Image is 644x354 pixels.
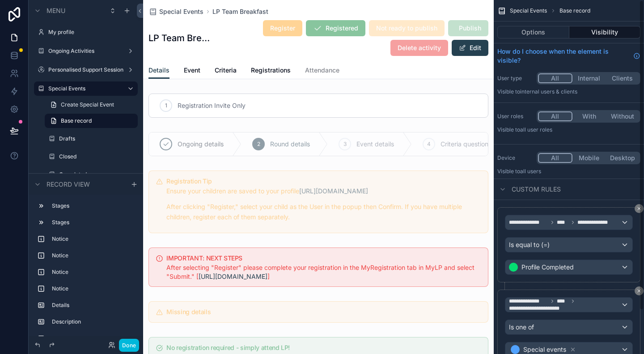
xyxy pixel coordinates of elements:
[184,62,200,80] a: Event
[305,62,339,80] a: Attendance
[509,323,534,332] span: Is one of
[52,318,131,325] label: Description
[497,26,569,38] button: Options
[559,7,590,14] span: Base record
[497,88,640,95] p: Visible to
[512,185,561,194] span: Custom rules
[572,111,606,121] button: With
[61,117,92,124] span: Base record
[52,252,131,259] label: Notice
[538,73,572,83] button: All
[52,219,131,226] label: Stages
[606,153,639,163] button: Desktop
[538,111,572,121] button: All
[251,62,291,80] a: Registrations
[59,171,132,178] label: Completed
[497,47,640,65] a: How do I choose when the element is visible?
[159,7,203,16] span: Special Events
[538,153,572,163] button: All
[521,263,574,272] span: Profile Completed
[48,47,120,55] label: Ongoing Activities
[148,66,169,75] span: Details
[572,153,606,163] button: Mobile
[505,237,633,252] button: Is equal to (=)
[61,101,114,108] span: Create Special Event
[497,75,533,82] label: User type
[45,114,138,128] a: Base record
[52,269,131,276] label: Notice
[510,7,547,14] span: Special Events
[48,85,120,92] label: Special Events
[572,73,606,83] button: Internal
[520,168,541,175] span: all users
[215,66,237,75] span: Criteria
[59,135,132,142] label: Drafts
[148,32,214,44] h1: LP Team Breakfast
[148,7,203,16] a: Special Events
[606,73,639,83] button: Clients
[452,40,488,56] button: Edit
[497,113,533,120] label: User roles
[497,168,640,175] p: Visible to
[52,202,131,209] label: Stages
[215,62,237,80] a: Criteria
[148,62,169,79] a: Details
[59,153,132,160] label: Closed
[48,66,123,73] label: Personalised Support Sessions
[497,126,640,133] p: Visible to
[606,111,639,121] button: Without
[505,320,633,335] button: Is one of
[509,240,550,249] span: Is equal to (=)
[119,339,139,352] button: Done
[52,285,131,292] label: Notice
[497,154,533,162] label: Device
[212,7,268,16] a: LP Team Breakfast
[505,260,633,275] button: Profile Completed
[47,6,65,15] span: Menu
[184,66,200,75] span: Event
[48,29,132,36] label: My profile
[52,302,131,309] label: Details
[45,98,138,112] a: Create Special Event
[52,235,131,243] label: Notice
[520,126,552,133] span: All user roles
[47,179,90,188] span: Record view
[497,47,630,65] span: How do I choose when the element is visible?
[569,26,641,38] button: Visibility
[305,66,339,75] span: Attendance
[52,335,131,342] label: Details
[29,195,143,336] div: scrollable content
[520,88,577,95] span: Internal users & clients
[251,66,291,75] span: Registrations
